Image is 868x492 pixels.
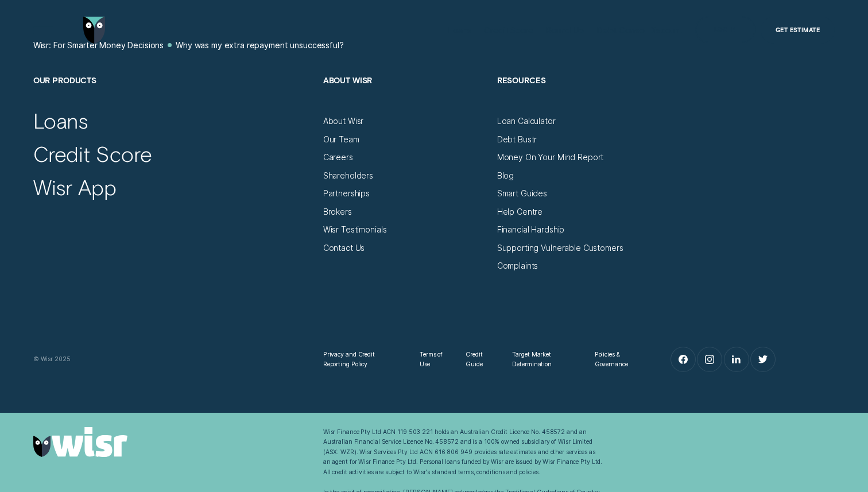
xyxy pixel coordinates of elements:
[751,347,775,371] a: Twitter
[497,207,542,217] a: Help Centre
[323,188,370,199] a: Partnerships
[33,427,128,458] img: Wisr
[484,25,533,36] div: Credit Score
[323,243,365,253] a: Contact Us
[323,75,487,116] h2: About Wisr
[697,347,722,371] a: Instagram
[497,152,604,162] a: Money On Your Mind Report
[33,75,313,116] h2: Our Products
[323,152,353,162] a: Careers
[761,17,835,44] a: Get Estimate
[497,188,547,199] a: Smart Guides
[420,350,448,370] a: Terms of Use
[33,174,117,200] a: Wisr App
[323,171,373,181] a: Shareholders
[323,116,364,126] a: About Wisr
[497,75,661,116] h2: Resources
[497,261,538,271] a: Complaints
[695,16,755,43] button: Log in
[497,171,514,181] a: Blog
[497,224,564,235] a: Financial Hardship
[33,107,89,134] a: Loans
[83,17,106,44] img: Wisr
[28,354,318,365] div: © Wisr 2025
[323,134,359,145] a: Our Team
[323,207,352,217] a: Brokers
[512,350,576,370] a: Target Market Determination
[497,243,623,253] a: Supporting Vulnerable Customers
[33,141,152,167] a: Credit Score
[497,116,556,126] a: Loan Calculator
[323,350,402,370] a: Privacy and Credit Reporting Policy
[497,134,537,145] a: Debt Bustr
[724,347,749,371] a: LinkedIn
[466,350,494,370] a: Credit Guide
[596,25,683,36] div: Debt Consol Discount
[545,25,584,36] div: Round Up
[448,25,471,36] div: Loans
[595,350,643,370] a: Policies & Governance
[30,17,57,44] button: Open Menu
[671,347,695,371] a: Facebook
[323,224,387,235] a: Wisr Testimonials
